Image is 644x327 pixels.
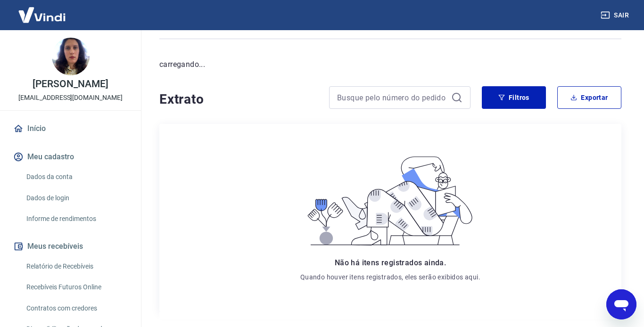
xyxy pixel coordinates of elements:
button: Meus recebíveis [11,236,130,257]
p: Quando houver itens registrados, eles serão exibidos aqui. [300,272,480,282]
p: [PERSON_NAME] [33,79,108,89]
button: Meu cadastro [11,147,130,167]
span: Não há itens registrados ainda. [335,258,446,267]
p: [EMAIL_ADDRESS][DOMAIN_NAME] [18,93,123,103]
a: Recebíveis Futuros Online [23,278,130,297]
a: Informe de rendimentos [23,209,130,229]
a: Contratos com credores [23,299,130,318]
input: Busque pelo número do pedido [337,90,447,105]
img: Vindi [11,0,73,29]
a: Dados da conta [23,167,130,187]
button: Sair [599,7,633,24]
a: Início [11,118,130,139]
a: Relatório de Recebíveis [23,257,130,276]
button: Filtros [482,86,546,109]
button: Exportar [557,86,621,109]
a: Dados de login [23,188,130,208]
h4: Extrato [159,90,318,109]
img: b299d5aa-8a54-4416-a177-4c5b1ec40839.jpeg [52,38,90,75]
iframe: Botão para abrir a janela de mensagens [606,289,636,319]
p: carregando... [159,59,621,70]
